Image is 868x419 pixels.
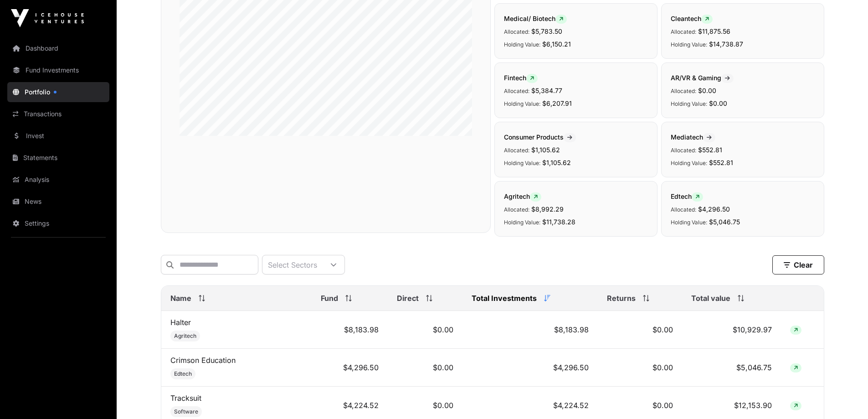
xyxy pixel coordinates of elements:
td: $0.00 [598,349,682,387]
span: $6,150.21 [542,40,571,48]
a: Invest [7,126,109,146]
a: Dashboard [7,38,109,58]
span: Allocated: [504,147,529,154]
td: $0.00 [388,311,462,349]
a: Analysis [7,170,109,190]
div: Select Sectors [262,255,323,274]
a: Tracksuit [170,393,201,403]
span: Holding Value: [504,100,540,107]
span: Holding Value: [504,219,540,226]
span: Holding Value: [504,160,540,166]
span: Total value [691,293,730,304]
span: Software [174,408,198,415]
td: $8,183.98 [312,311,388,349]
span: $5,384.77 [531,87,562,94]
span: Total Investments [472,293,537,304]
td: $8,183.98 [462,311,598,349]
span: $5,046.75 [709,218,740,226]
span: $1,105.62 [542,159,571,166]
td: $5,046.75 [682,349,781,387]
td: $4,296.50 [462,349,598,387]
img: Icehouse Ventures Logo [11,9,84,27]
span: $8,992.29 [531,205,564,213]
td: $4,296.50 [312,349,388,387]
span: Holding Value: [504,41,540,48]
span: $14,738.87 [709,40,743,48]
span: Name [170,293,191,304]
span: Holding Value: [671,219,707,226]
span: Allocated: [671,28,696,35]
span: $1,105.62 [531,146,560,154]
span: Allocated: [671,88,696,94]
td: $10,929.97 [682,311,781,349]
iframe: Chat Widget [822,375,868,419]
a: Transactions [7,104,109,124]
a: News [7,191,109,212]
span: Cleantech [671,15,713,22]
span: Allocated: [504,206,529,213]
span: Mediatech [671,133,715,141]
a: Statements [7,148,109,168]
span: $0.00 [709,99,727,107]
a: Settings [7,213,109,233]
span: AR/VR & Gaming [671,74,734,82]
span: $11,875.56 [698,27,730,35]
button: Clear [772,255,824,274]
a: Halter [170,318,191,327]
span: Edtech [671,192,703,200]
span: Allocated: [671,206,696,213]
span: $0.00 [698,87,716,94]
span: $6,207.91 [542,99,572,107]
td: $0.00 [388,349,462,387]
span: Agritech [174,332,196,340]
span: Holding Value: [671,100,707,107]
span: Returns [607,293,636,304]
span: Consumer Products [504,133,576,141]
span: $11,738.28 [542,218,575,226]
span: Allocated: [504,88,529,94]
span: $552.81 [709,159,733,166]
a: Fund Investments [7,60,109,80]
span: Fund [321,293,338,304]
span: $5,783.50 [531,27,562,35]
span: Edtech [174,370,192,378]
span: Fintech [504,74,538,82]
span: Holding Value: [671,41,707,48]
span: Direct [397,293,419,304]
span: Allocated: [671,147,696,154]
td: $0.00 [598,311,682,349]
span: Agritech [504,192,541,200]
span: $4,296.50 [698,205,730,213]
span: $552.81 [698,146,722,154]
span: Medical/ Biotech [504,15,567,22]
span: Holding Value: [671,160,707,166]
a: Portfolio [7,82,109,102]
a: Crimson Education [170,356,236,365]
span: Allocated: [504,28,529,35]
